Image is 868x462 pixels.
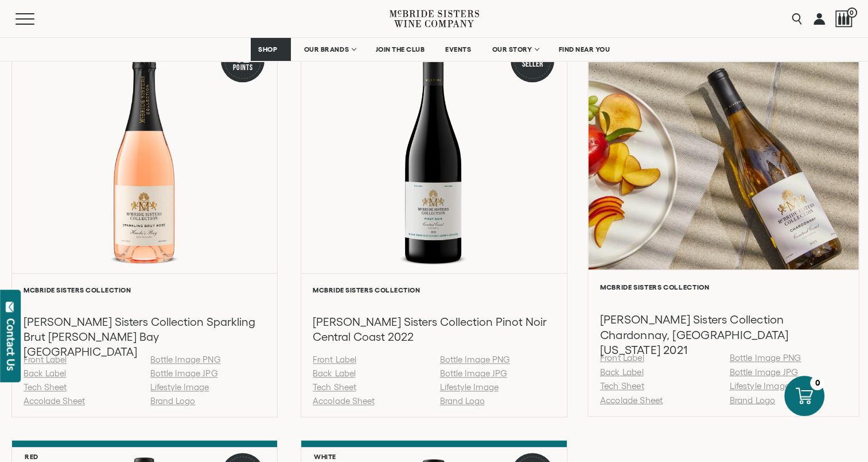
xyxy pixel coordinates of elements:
[251,38,291,61] a: SHOP
[24,368,66,378] a: Back Label
[439,368,507,378] a: Bottle Image JPG
[297,38,363,61] a: OUR BRANDS
[600,312,847,358] h3: [PERSON_NAME] Sisters Collection Chardonnay, [GEOGRAPHIC_DATA][US_STATE] 2021
[150,355,220,364] a: Bottle Image PNG
[25,453,38,460] h6: Red
[313,286,555,294] h6: McBride Sisters Collection
[847,7,857,18] span: 0
[150,368,217,378] a: Bottle Image JPG
[313,382,356,392] a: Tech Sheet
[551,38,618,61] a: FIND NEAR YOU
[313,314,555,344] h3: [PERSON_NAME] Sisters Collection Pinot Noir Central Coast 2022
[439,396,484,406] a: Brand Logo
[729,353,801,363] a: Bottle Image PNG
[304,45,349,53] span: OUR BRANDS
[439,382,498,392] a: Lifestyle Image
[24,314,266,359] h3: [PERSON_NAME] Sisters Collection Sparkling Brut [PERSON_NAME] Bay [GEOGRAPHIC_DATA]
[484,38,546,61] a: OUR STORY
[810,376,824,390] div: 0
[24,355,67,364] a: Front Label
[5,318,17,371] div: Contact Us
[600,395,662,405] a: Accolade Sheet
[24,396,85,406] a: Accolade Sheet
[258,45,278,53] span: SHOP
[24,382,67,392] a: Tech Sheet
[559,45,610,53] span: FIND NEAR YOU
[15,13,57,25] button: Mobile Menu Trigger
[439,355,509,364] a: Bottle Image PNG
[314,453,336,460] h6: White
[600,381,644,391] a: Tech Sheet
[150,396,195,406] a: Brand Logo
[376,45,425,53] span: JOIN THE CLUB
[729,367,798,376] a: Bottle Image JPG
[150,382,209,392] a: Lifestyle Image
[600,283,847,290] h6: McBride Sisters Collection
[729,381,789,391] a: Lifestyle Image
[445,45,471,53] span: EVENTS
[368,38,433,61] a: JOIN THE CLUB
[313,368,355,378] a: Back Label
[600,353,644,363] a: Front Label
[313,396,374,406] a: Accolade Sheet
[313,355,356,364] a: Front Label
[24,286,266,294] h6: McBride Sisters Collection
[492,45,532,53] span: OUR STORY
[729,395,775,405] a: Brand Logo
[600,367,643,376] a: Back Label
[438,38,478,61] a: EVENTS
